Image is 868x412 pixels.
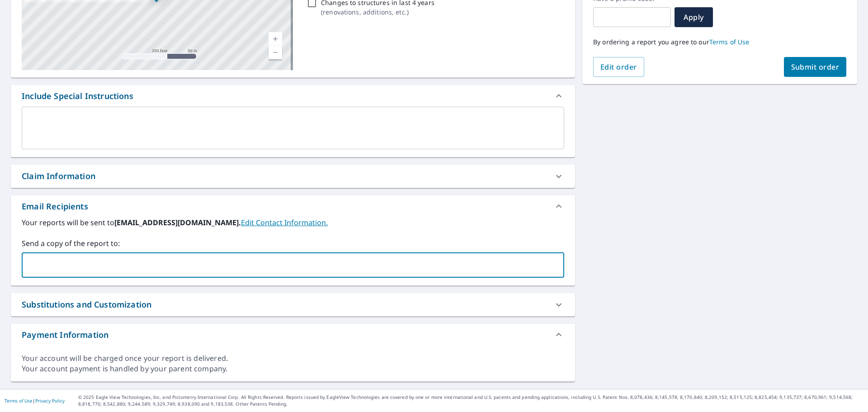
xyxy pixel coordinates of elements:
[784,57,847,77] button: Submit order
[269,46,282,59] a: Current Level 17, Zoom Out
[5,398,33,404] a: Terms of Use
[114,218,241,227] b: [EMAIL_ADDRESS][DOMAIN_NAME].
[791,62,840,72] span: Submit order
[5,398,65,403] p: |
[22,364,564,374] div: Your account payment is handled by your parent company.
[593,38,846,46] p: By ordering a report you agree to our
[682,12,706,22] span: Apply
[22,170,95,182] div: Claim Information
[11,165,575,188] div: Claim Information
[11,293,575,316] div: Substitutions and Customization
[22,200,88,213] div: Email Recipients
[600,62,637,72] span: Edit order
[22,90,133,102] div: Include Special Instructions
[11,324,575,346] div: Payment Information
[11,195,575,217] div: Email Recipients
[78,394,863,407] p: © 2025 Eagle View Technologies, Inc. and Pictometry International Corp. All Rights Reserved. Repo...
[709,38,750,46] a: Terms of Use
[22,353,564,364] div: Your account will be charged once your report is delivered.
[22,298,151,311] div: Substitutions and Customization
[269,32,282,46] a: Current Level 17, Zoom In
[22,329,108,341] div: Payment Information
[22,238,564,249] label: Send a copy of the report to:
[241,218,328,227] a: EditContactInfo
[675,7,713,27] button: Apply
[593,57,644,77] button: Edit order
[11,85,575,107] div: Include Special Instructions
[22,217,564,228] label: Your reports will be sent to
[35,398,65,404] a: Privacy Policy
[321,7,434,17] p: ( renovations, additions, etc. )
